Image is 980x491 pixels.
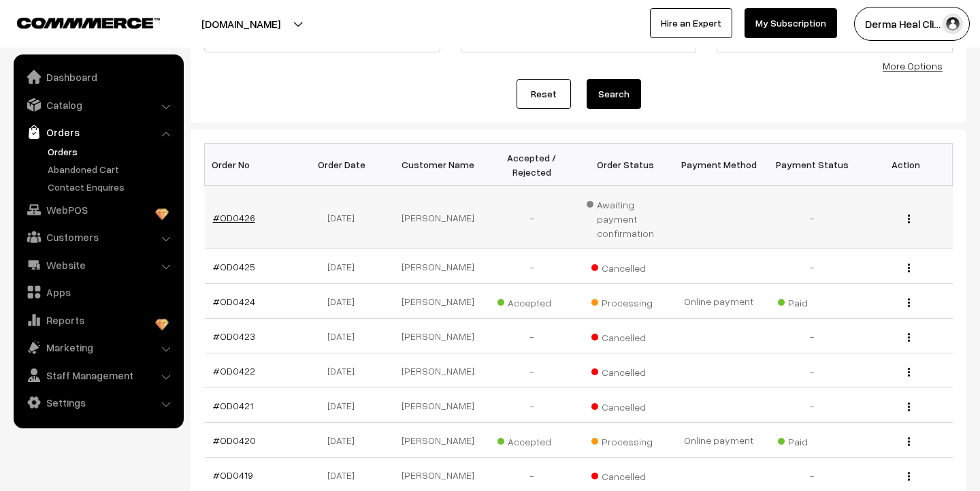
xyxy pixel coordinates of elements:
img: Menu [908,437,910,446]
td: - [485,319,578,353]
img: Menu [908,368,910,377]
td: - [485,186,578,249]
a: #OD0423 [213,330,255,342]
td: [PERSON_NAME] [391,388,485,423]
a: Website [17,253,179,277]
img: Menu [908,333,910,342]
td: [DATE] [298,249,391,284]
a: Reset [517,79,571,109]
span: Cancelled [591,362,659,379]
span: Processing [591,292,659,310]
span: Cancelled [591,257,659,275]
a: My Subscription [745,8,837,38]
a: Customers [17,225,179,249]
a: WebPOS [17,197,179,222]
a: #OD0422 [213,365,255,377]
td: [PERSON_NAME] [391,423,485,458]
span: Cancelled [591,396,659,414]
td: [DATE] [298,388,391,423]
a: Abandoned Cart [44,162,179,176]
td: - [485,249,578,284]
a: Dashboard [17,65,179,89]
a: Hire an Expert [650,8,732,38]
img: Menu [908,472,910,481]
td: [DATE] [298,284,391,319]
td: Online payment [672,423,765,458]
a: Marketing [17,335,179,360]
span: Paid [778,292,846,310]
td: - [766,319,859,353]
th: Order No [205,144,298,186]
td: [PERSON_NAME] [391,284,485,319]
span: Processing [591,431,659,449]
td: [DATE] [298,186,391,249]
a: Settings [17,390,179,415]
a: Reports [17,308,179,332]
img: Menu [908,298,910,307]
img: Menu [908,264,910,272]
span: Accepted [497,292,566,310]
th: Payment Status [766,144,859,186]
a: Orders [17,120,179,144]
a: Catalog [17,93,179,117]
td: Online payment [672,284,765,319]
img: COMMMERCE [17,18,160,28]
span: Accepted [497,431,566,449]
th: Order Date [298,144,391,186]
img: Menu [908,215,910,223]
button: Search [587,79,641,109]
img: Menu [908,402,910,411]
td: - [485,353,578,388]
a: Apps [17,280,179,304]
a: #OD0425 [213,261,255,272]
a: #OD0420 [213,434,256,446]
td: [DATE] [298,423,391,458]
button: Derma Heal Cli… [854,7,970,41]
td: - [766,388,859,423]
span: Paid [778,431,846,449]
th: Action [859,144,952,186]
span: Awaiting payment confirmation [587,194,664,240]
td: [PERSON_NAME] [391,249,485,284]
a: Staff Management [17,363,179,387]
td: [DATE] [298,353,391,388]
th: Payment Method [672,144,765,186]
span: Cancelled [591,466,659,484]
a: Orders [44,144,179,159]
td: [DATE] [298,319,391,353]
a: #OD0426 [213,212,255,223]
td: - [766,353,859,388]
a: Contact Enquires [44,180,179,194]
td: [PERSON_NAME] [391,353,485,388]
th: Customer Name [391,144,485,186]
span: Cancelled [591,327,659,345]
td: - [766,249,859,284]
td: [PERSON_NAME] [391,186,485,249]
th: Order Status [578,144,672,186]
a: COMMMERCE [17,14,136,30]
a: #OD0424 [213,296,255,307]
th: Accepted / Rejected [485,144,578,186]
button: [DOMAIN_NAME] [154,7,328,41]
a: #OD0421 [213,400,253,411]
a: #OD0419 [213,469,253,481]
td: [PERSON_NAME] [391,319,485,353]
img: user [943,14,963,34]
td: - [766,186,859,249]
td: - [485,388,578,423]
a: More Options [883,60,943,72]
